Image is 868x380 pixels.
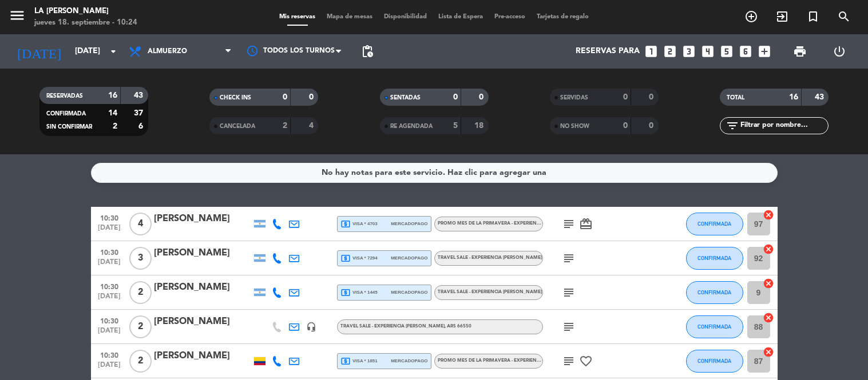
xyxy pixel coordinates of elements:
[309,93,316,101] strong: 0
[134,91,145,99] strong: 43
[686,281,743,304] button: CONFIRMADA
[154,280,251,295] div: [PERSON_NAME]
[763,312,774,323] i: cancel
[579,217,593,231] i: card_giftcard
[9,7,26,28] button: menu
[763,346,774,358] i: cancel
[34,17,137,29] div: jueves 18. septiembre - 10:24
[697,358,731,364] span: CONFIRMADA
[453,93,458,101] strong: 0
[438,358,575,363] span: PROMO MES DE LA PRIMAVERA - EXPERIENCIA CANDELARIA
[309,122,316,130] strong: 4
[134,109,145,117] strong: 37
[560,95,588,101] span: SERVIDAS
[700,44,715,59] i: looks_4
[438,255,542,260] span: TRAVEL SALE - EXPERIENCIA [PERSON_NAME]
[391,220,427,227] span: mercadopago
[129,213,152,235] span: 4
[340,253,351,263] i: local_atm
[815,93,826,101] strong: 43
[738,44,753,59] i: looks_6
[763,209,774,221] i: cancel
[833,45,846,58] i: power_settings_new
[562,217,576,231] i: subject
[95,361,124,374] span: [DATE]
[560,123,589,129] span: NO SHOW
[390,95,421,101] span: SENTADAS
[129,247,152,270] span: 3
[793,45,807,58] span: print
[95,327,124,340] span: [DATE]
[739,119,828,132] input: Filtrar por nombre...
[9,39,69,64] i: [DATE]
[95,348,124,361] span: 10:30
[391,357,427,365] span: mercadopago
[806,10,820,23] i: turned_in_not
[34,6,137,17] div: LA [PERSON_NAME]
[719,44,734,59] i: looks_5
[531,14,594,20] span: Tarjetas de regalo
[154,211,251,226] div: [PERSON_NAME]
[697,221,731,227] span: CONFIRMADA
[340,219,351,229] i: local_atm
[95,314,124,327] span: 10:30
[579,354,593,368] i: favorite_border
[46,93,83,99] span: RESERVADAS
[340,287,351,298] i: local_atm
[108,91,117,99] strong: 16
[46,124,92,130] span: SIN CONFIRMAR
[9,7,26,24] i: menu
[340,219,378,229] span: visa * 4703
[129,281,152,304] span: 2
[340,356,351,366] i: local_atm
[220,123,255,129] span: CANCELADA
[283,122,287,130] strong: 2
[649,93,656,101] strong: 0
[763,243,774,255] i: cancel
[391,289,427,296] span: mercadopago
[757,44,772,59] i: add_box
[562,320,576,334] i: subject
[697,323,731,330] span: CONFIRMADA
[106,45,120,58] i: arrow_drop_down
[340,287,378,298] span: visa * 1445
[95,293,124,306] span: [DATE]
[360,45,374,58] span: pending_actions
[283,93,287,101] strong: 0
[837,10,851,23] i: search
[391,254,427,262] span: mercadopago
[438,221,602,226] span: PROMO MES DE LA PRIMAVERA - EXPERIENCIA CANDELARIA
[95,211,124,224] span: 10:30
[390,123,433,129] span: RE AGENDADA
[148,47,187,55] span: Almuerzo
[681,44,696,59] i: looks_3
[686,350,743,373] button: CONFIRMADA
[433,14,489,20] span: Lista de Espera
[154,246,251,261] div: [PERSON_NAME]
[820,34,859,69] div: LOG OUT
[108,109,117,117] strong: 14
[378,14,433,20] span: Disponibilidad
[763,278,774,289] i: cancel
[306,322,316,332] i: headset_mic
[129,350,152,373] span: 2
[95,258,124,271] span: [DATE]
[697,289,731,295] span: CONFIRMADA
[649,122,656,130] strong: 0
[623,93,628,101] strong: 0
[644,44,659,59] i: looks_one
[95,224,124,237] span: [DATE]
[697,255,731,261] span: CONFIRMADA
[663,44,677,59] i: looks_two
[154,349,251,363] div: [PERSON_NAME]
[95,245,124,258] span: 10:30
[154,314,251,329] div: [PERSON_NAME]
[744,10,758,23] i: add_circle_outline
[340,324,471,329] span: TRAVEL SALE - EXPERIENCIA [PERSON_NAME]
[340,253,378,263] span: visa * 7294
[474,122,486,130] strong: 18
[274,14,321,20] span: Mis reservas
[340,356,378,366] span: visa * 1851
[220,95,251,101] span: CHECK INS
[322,166,546,179] div: No hay notas para este servicio. Haz clic para agregar una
